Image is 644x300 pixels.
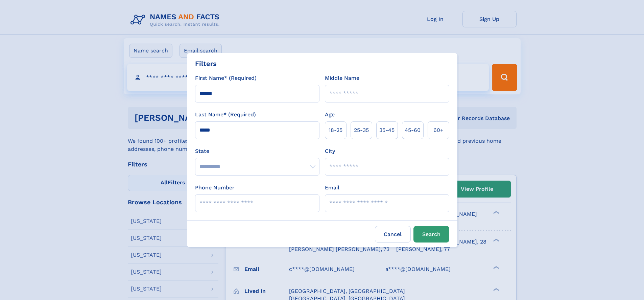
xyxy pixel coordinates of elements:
div: Filters [195,59,217,69]
label: First Name* (Required) [195,74,257,82]
span: 18‑25 [329,126,342,134]
label: Cancel [375,226,411,243]
label: Middle Name [325,74,359,82]
span: 25‑35 [354,126,369,134]
label: City [325,147,335,155]
label: Last Name* (Required) [195,111,256,119]
span: 60+ [433,126,444,134]
label: Age [325,111,335,119]
button: Search [413,226,449,243]
label: Phone Number [195,184,235,192]
label: Email [325,184,339,192]
span: 45‑60 [405,126,421,134]
span: 35‑45 [379,126,395,134]
label: State [195,147,319,155]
